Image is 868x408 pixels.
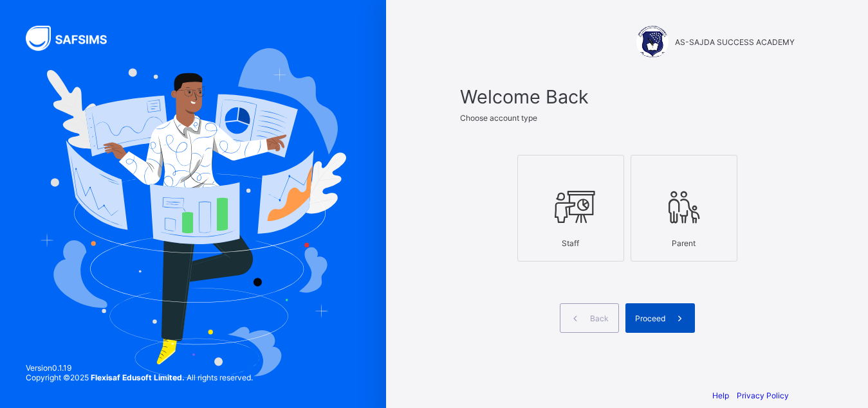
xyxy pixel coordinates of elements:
[638,232,730,254] div: Parent
[737,391,789,400] a: Privacy Policy
[590,314,609,323] span: Back
[40,48,346,377] img: Hero Image
[26,373,253,382] span: Copyright © 2025 All rights reserved.
[524,232,617,254] div: Staff
[460,113,537,123] span: Choose account type
[712,391,729,400] a: Help
[635,314,665,323] span: Proceed
[675,37,795,47] span: AS-SAJDA SUCCESS ACADEMY
[460,85,795,108] span: Welcome Back
[26,363,253,373] span: Version 0.1.19
[91,373,185,382] strong: Flexisaf Edusoft Limited.
[26,26,122,51] img: SAFSIMS Logo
